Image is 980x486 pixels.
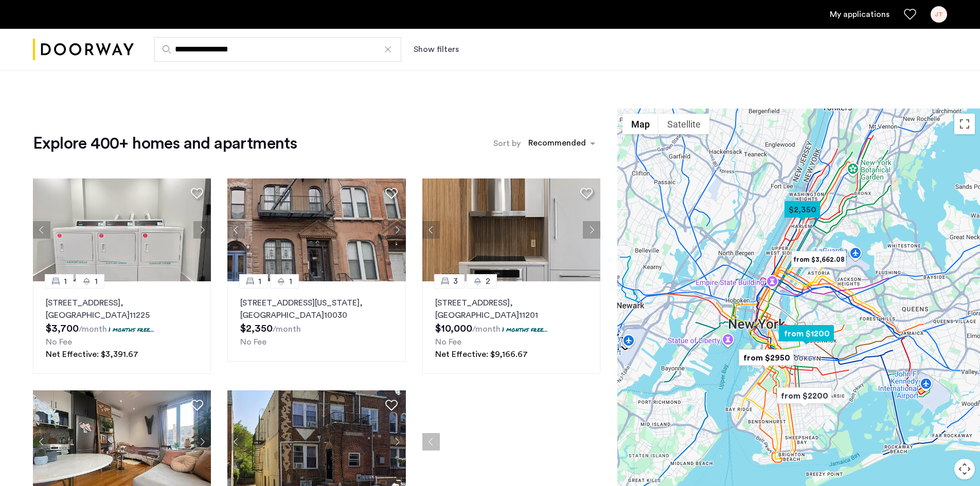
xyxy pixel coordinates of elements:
span: 3 [453,275,458,287]
a: 11[STREET_ADDRESS], [GEOGRAPHIC_DATA]112251 months free...No FeeNet Effective: $3,391.67 [33,281,211,374]
span: Net Effective: $9,166.67 [435,350,528,358]
label: Sort by [493,137,521,150]
button: Next apartment [583,221,600,239]
div: from $1200 [775,322,838,345]
div: JT [931,6,947,23]
button: Next apartment [388,433,406,451]
span: 1 [95,275,98,287]
sub: /month [472,325,501,333]
button: Previous apartment [227,221,245,239]
p: [STREET_ADDRESS][US_STATE] 10030 [240,297,393,321]
button: Previous apartment [33,433,50,451]
img: 2014_638430251573285524.jpeg [33,178,211,281]
button: Previous apartment [422,221,440,239]
a: Cazamio logo [33,30,134,69]
span: Net Effective: $3,391.67 [46,350,138,358]
ng-select: sort-apartment [523,134,600,153]
button: Previous apartment [33,221,50,239]
div: from $2200 [773,384,836,407]
div: Recommended [527,137,586,152]
span: 2 [486,275,490,287]
img: 2013_638467287610568915.jpeg [422,178,601,281]
p: 1 months free... [109,325,154,334]
span: 1 [64,275,67,287]
div: from $3,662.08 [787,248,850,271]
sub: /month [273,325,301,333]
button: Next apartment [193,221,211,239]
button: Previous apartment [227,433,245,451]
span: $2,350 [240,323,273,334]
button: Toggle fullscreen view [954,114,975,134]
span: 1 [289,275,292,287]
img: 2016_638498904003983850.jpeg [227,178,406,281]
img: logo [33,30,134,69]
a: 11[STREET_ADDRESS][US_STATE], [GEOGRAPHIC_DATA]10030No Fee [227,281,405,362]
span: $3,700 [46,323,79,334]
button: Show satellite imagery [658,114,709,134]
button: Previous apartment [422,433,440,451]
span: $10,000 [435,323,472,334]
div: $2,350 [780,198,824,221]
span: No Fee [240,338,266,346]
iframe: chat widget [916,445,949,476]
span: 1 [258,275,261,287]
sub: /month [79,325,107,333]
a: My application [830,8,889,21]
a: 32[STREET_ADDRESS], [GEOGRAPHIC_DATA]112011 months free...No FeeNet Effective: $9,166.67 [422,281,600,374]
span: No Fee [46,338,72,346]
button: Next apartment [193,433,211,451]
a: Favorites [904,8,916,21]
button: Show street map [622,114,658,134]
p: [STREET_ADDRESS] 11201 [435,297,587,321]
p: [STREET_ADDRESS] 11225 [46,297,198,321]
p: 1 months free... [502,325,548,334]
div: from $2950 [735,346,798,369]
input: Apartment Search [154,37,401,62]
span: No Fee [435,338,461,346]
button: Map camera controls [954,459,975,479]
button: Show or hide filters [414,43,459,56]
h1: Explore 400+ homes and apartments [33,133,297,154]
button: Next apartment [388,221,406,239]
